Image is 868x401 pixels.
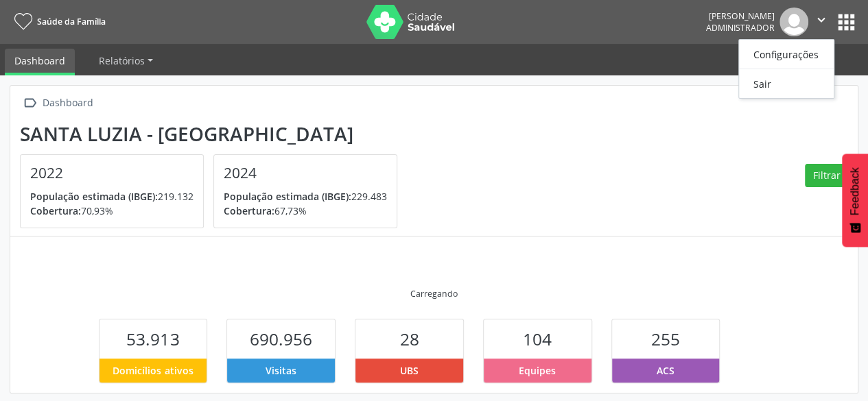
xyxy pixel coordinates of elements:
[30,204,193,218] p: 70,93%
[5,49,75,75] a: Dashboard
[706,10,775,22] div: [PERSON_NAME]
[808,8,834,36] button: 
[400,363,419,378] span: UBS
[89,49,163,73] a: Relatórios
[20,93,95,113] a:  Dashboard
[519,363,556,378] span: Equipes
[842,154,868,247] button: Feedback - Mostrar pesquisa
[126,328,179,350] span: 53.913
[113,363,193,378] span: Domicílios ativos
[30,190,158,203] span: População estimada (IBGE):
[224,204,387,218] p: 67,73%
[224,189,387,204] p: 229.483
[739,74,834,93] a: Sair
[410,288,458,300] div: Carregando
[224,165,387,182] h4: 2024
[10,10,106,33] a: Saúde da Família
[657,363,675,378] span: ACS
[30,165,193,182] h4: 2022
[40,93,95,113] div: Dashboard
[250,328,312,350] span: 690.956
[739,45,834,64] a: Configurações
[266,363,296,378] span: Visitas
[738,39,834,99] ul: 
[805,164,848,187] button: Filtrar
[20,123,407,145] div: Santa Luzia - [GEOGRAPHIC_DATA]
[814,12,829,27] i: 
[779,8,808,36] img: img
[20,93,40,113] i: 
[399,328,419,350] span: 28
[37,16,106,27] span: Saúde da Família
[706,22,775,34] span: Administrador
[30,189,193,204] p: 219.132
[834,10,858,34] button: apps
[651,328,680,350] span: 255
[849,167,861,215] span: Feedback
[224,204,274,217] span: Cobertura:
[30,204,81,217] span: Cobertura:
[99,54,145,67] span: Relatórios
[523,328,552,350] span: 104
[224,190,351,203] span: População estimada (IBGE):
